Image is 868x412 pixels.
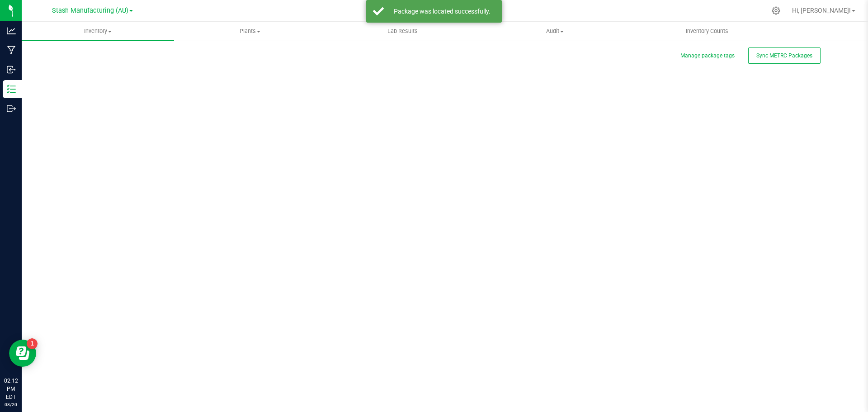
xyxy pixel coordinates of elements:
[175,27,326,35] span: Plants
[9,340,36,367] iframe: Resource center
[4,377,18,401] p: 02:12 PM EDT
[7,104,16,113] inline-svg: Outbound
[174,22,326,41] a: Plants
[792,7,851,14] span: Hi, [PERSON_NAME]!
[674,27,741,35] span: Inventory Counts
[389,7,495,16] div: Package was located successfully.
[22,27,174,35] span: Inventory
[7,46,16,55] inline-svg: Manufacturing
[4,401,18,408] p: 08/20
[479,27,631,35] span: Audit
[27,338,38,349] iframe: Resource center unread badge
[326,22,479,41] a: Lab Results
[756,52,812,59] span: Sync METRC Packages
[7,26,16,35] inline-svg: Analytics
[770,6,782,15] div: Manage settings
[22,22,174,41] a: Inventory
[631,22,783,41] a: Inventory Counts
[479,22,631,41] a: Audit
[748,47,821,64] button: Sync METRC Packages
[375,27,430,35] span: Lab Results
[7,85,16,94] inline-svg: Inventory
[7,65,16,74] inline-svg: Inbound
[52,7,128,14] span: Stash Manufacturing (AU)
[680,52,735,60] button: Manage package tags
